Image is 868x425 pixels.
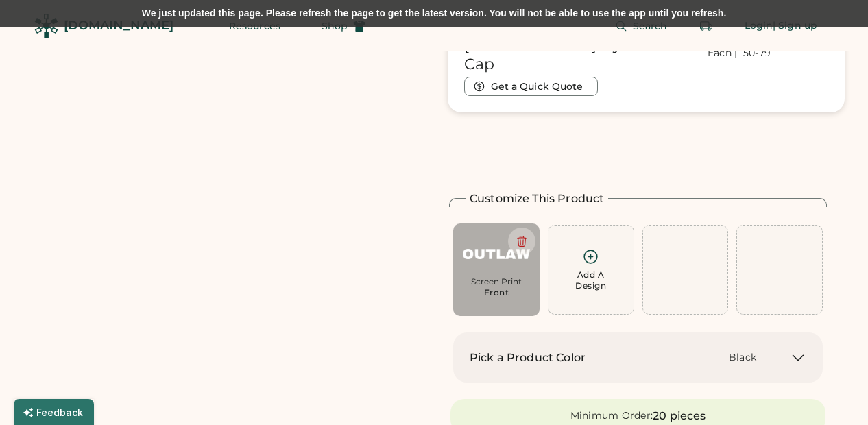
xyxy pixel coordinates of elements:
iframe: Front Chat [803,363,862,422]
span: Search [633,21,668,31]
div: Add A Design [575,269,606,291]
div: Black [729,351,756,365]
span: Shop [322,21,348,31]
div: Screen Print [463,276,530,287]
h2: Pick a Product Color [470,350,586,366]
div: Front [484,287,509,298]
h2: Customize This Product [470,191,604,207]
div: 20 pieces [653,408,706,424]
div: Each | 50-79 [708,47,771,60]
img: OUTLAW.pdf [463,233,530,275]
button: Get a Quick Quote [464,77,598,96]
button: Delete this decoration. [508,228,535,255]
div: Minimum Order: [570,409,653,423]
